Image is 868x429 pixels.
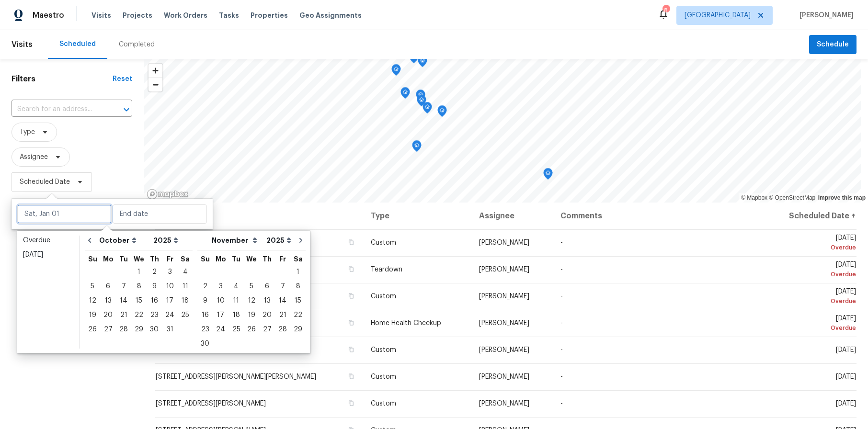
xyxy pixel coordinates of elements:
[259,294,275,307] div: 13
[116,280,131,293] div: 7
[259,308,275,322] div: Thu Nov 20 2025
[244,280,259,293] div: 5
[275,280,290,293] div: 7
[290,265,306,279] div: 1
[543,168,553,183] div: Map marker
[178,294,193,308] div: Sat Oct 18 2025
[11,34,33,55] span: Visits
[148,78,162,91] button: Zoom out
[371,373,396,380] span: Custom
[116,308,131,322] div: 21
[23,250,74,260] div: [DATE]
[347,238,355,247] button: Copy Address
[178,294,193,307] div: 18
[85,308,100,322] div: Sun Oct 19 2025
[113,74,132,84] div: Reset
[148,64,162,78] button: Zoom in
[147,308,162,322] div: 23
[246,256,257,262] abbr: Wednesday
[147,265,162,279] div: Thu Oct 02 2025
[771,323,856,333] div: Overdue
[85,280,100,293] div: 5
[363,203,471,229] th: Type
[275,323,290,336] div: 28
[371,320,441,327] span: Home Health Checkup
[33,11,64,20] span: Maestro
[771,261,856,279] span: [DATE]
[771,296,856,306] div: Overdue
[228,308,244,322] div: Tue Nov 18 2025
[116,322,131,337] div: Tue Oct 28 2025
[818,194,866,201] a: Improve this map
[251,11,288,20] span: Properties
[228,308,244,322] div: 18
[244,323,259,336] div: 26
[259,279,275,294] div: Thu Nov 06 2025
[771,270,856,279] div: Overdue
[213,279,228,294] div: Mon Nov 03 2025
[290,323,306,336] div: 29
[156,400,266,407] span: [STREET_ADDRESS][PERSON_NAME]
[116,279,131,294] div: Tue Oct 07 2025
[662,6,669,15] div: 8
[279,256,286,262] abbr: Friday
[201,256,210,262] abbr: Sunday
[371,266,402,273] span: Teardown
[228,294,244,308] div: Tue Nov 11 2025
[197,322,213,337] div: Sun Nov 23 2025
[275,308,290,322] div: Fri Nov 21 2025
[299,11,362,20] span: Geo Assignments
[371,400,396,407] span: Custom
[147,323,162,336] div: 30
[228,323,244,336] div: 25
[479,266,529,273] span: [PERSON_NAME]
[197,294,213,308] div: Sun Nov 09 2025
[59,39,96,49] div: Scheduled
[150,256,159,262] abbr: Thursday
[147,294,162,308] div: Thu Oct 16 2025
[412,140,422,155] div: Map marker
[162,265,178,279] div: Fri Oct 03 2025
[131,294,147,308] div: Wed Oct 15 2025
[244,294,259,307] div: 12
[275,279,290,294] div: Fri Nov 07 2025
[85,279,100,294] div: Sun Oct 05 2025
[418,56,427,70] div: Map marker
[85,308,100,322] div: 19
[131,280,147,293] div: 8
[82,231,97,250] button: Go to previous month
[100,323,116,336] div: 27
[167,256,173,262] abbr: Friday
[817,39,849,51] span: Schedule
[197,323,213,336] div: 23
[91,11,111,20] span: Visits
[162,308,178,322] div: 24
[20,233,77,348] ul: Date picker shortcuts
[116,294,131,307] div: 14
[244,308,259,322] div: Wed Nov 19 2025
[290,322,306,337] div: Sat Nov 29 2025
[113,204,207,224] input: End date
[259,280,275,293] div: 6
[100,308,116,322] div: 20
[119,256,128,262] abbr: Tuesday
[148,78,162,91] span: Zoom out
[771,243,856,252] div: Overdue
[836,400,856,407] span: [DATE]
[162,294,178,307] div: 17
[275,294,290,307] div: 14
[213,308,228,322] div: Mon Nov 17 2025
[131,265,147,279] div: Wed Oct 01 2025
[290,279,306,294] div: Sat Nov 08 2025
[228,279,244,294] div: Tue Nov 04 2025
[100,294,116,308] div: Mon Oct 13 2025
[131,279,147,294] div: Wed Oct 08 2025
[479,400,529,407] span: [PERSON_NAME]
[162,322,178,337] div: Fri Oct 31 2025
[479,373,529,380] span: [PERSON_NAME]
[371,347,396,353] span: Custom
[437,105,447,120] div: Map marker
[162,265,178,279] div: 3
[290,308,306,322] div: 22
[216,256,226,262] abbr: Monday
